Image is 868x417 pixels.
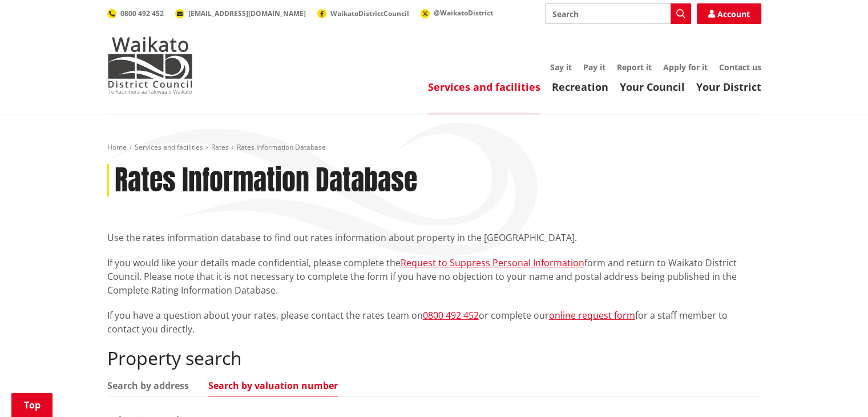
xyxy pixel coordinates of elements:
a: Top [11,393,53,417]
p: If you have a question about your rates, please contact the rates team on or complete our for a s... [107,308,761,336]
iframe: Messenger Launcher [815,369,857,410]
span: [EMAIL_ADDRESS][DOMAIN_NAME] [188,9,306,18]
span: WaikatoDistrictCouncil [330,9,409,18]
a: Account [697,3,761,24]
p: Use the rates information database to find out rates information about property in the [GEOGRAPHI... [107,231,761,244]
nav: breadcrumb [107,143,761,153]
span: @WaikatoDistrict [434,8,493,18]
a: Pay it [583,62,605,73]
a: @WaikatoDistrict [421,8,493,18]
img: Waikato District Council - Te Kaunihera aa Takiwaa o Waikato [107,37,193,94]
a: 0800 492 452 [107,9,164,18]
a: Home [107,142,127,152]
span: 0800 492 452 [120,9,164,18]
a: Apply for it [663,62,708,73]
a: Rates [211,142,229,152]
span: Rates Information Database [237,142,326,152]
a: Search by address [107,381,189,390]
a: [EMAIL_ADDRESS][DOMAIN_NAME] [175,9,306,18]
a: Your Council [620,80,685,94]
a: Search by valuation number [208,381,338,390]
a: 0800 492 452 [423,309,479,322]
h1: Rates Information Database [115,164,417,197]
a: Report it [617,62,652,73]
a: online request form [549,309,635,322]
a: Request to Suppress Personal Information [401,256,584,269]
a: Services and facilities [135,142,203,152]
h2: Property search [107,347,761,369]
p: If you would like your details made confidential, please complete the form and return to Waikato ... [107,256,761,297]
a: Your District [696,80,761,94]
a: Services and facilities [428,80,540,94]
a: Contact us [719,62,761,73]
input: Search input [545,3,691,24]
a: Recreation [552,80,608,94]
a: Say it [550,62,572,73]
a: WaikatoDistrictCouncil [317,9,409,18]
